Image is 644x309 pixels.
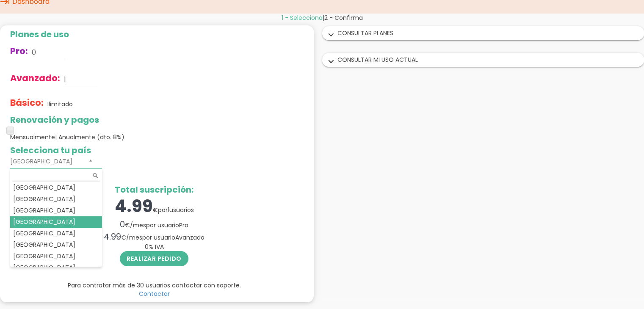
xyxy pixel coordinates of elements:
div: [GEOGRAPHIC_DATA] [10,262,102,273]
div: [GEOGRAPHIC_DATA] [10,239,102,251]
div: [GEOGRAPHIC_DATA] [10,205,102,216]
div: [GEOGRAPHIC_DATA] [10,193,102,205]
div: [GEOGRAPHIC_DATA] [10,251,102,262]
div: [GEOGRAPHIC_DATA] [10,216,102,228]
div: [GEOGRAPHIC_DATA] [10,228,102,239]
div: [GEOGRAPHIC_DATA] [10,182,102,193]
